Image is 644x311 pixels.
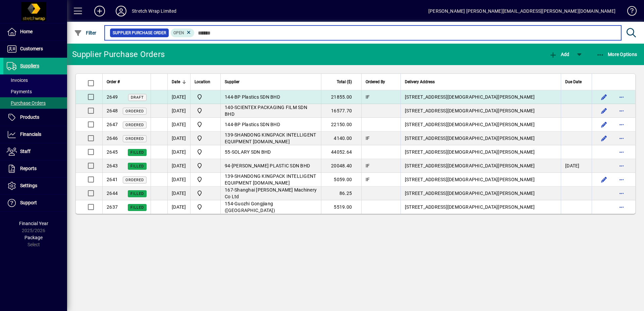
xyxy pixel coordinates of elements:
[616,188,627,199] button: More options
[19,221,48,226] span: Financial Year
[20,114,39,120] span: Products
[125,123,144,127] span: Ordered
[130,192,144,196] span: Filled
[72,49,165,60] div: Supplier Purchase Orders
[366,136,370,141] span: IF
[321,132,361,145] td: 4140.00
[616,202,627,212] button: More options
[107,122,118,127] span: 2647
[195,134,216,142] span: SWL-AKL
[321,173,361,187] td: 5059.00
[167,159,190,173] td: [DATE]
[225,132,233,138] span: 139
[366,177,370,182] span: IF
[596,52,637,57] span: More Options
[167,118,190,132] td: [DATE]
[20,166,37,171] span: Reports
[599,119,609,130] button: Edit
[616,147,627,157] button: More options
[225,105,233,110] span: 140
[130,164,144,168] span: Filled
[20,29,33,34] span: Home
[220,118,321,132] td: -
[195,107,216,115] span: SWL-AKL
[225,173,316,186] span: SHANDONG KINGPACK INTELLIGENT EQUIPMENT [DOMAIN_NAME]
[125,109,144,113] span: Ordered
[107,163,118,168] span: 2643
[7,100,46,106] span: Purchase Orders
[547,48,571,60] button: Add
[220,145,321,159] td: -
[167,173,190,187] td: [DATE]
[225,149,230,155] span: 55
[107,136,118,141] span: 2646
[234,94,280,100] span: BP Plastics SDN BHD
[616,105,627,116] button: More options
[107,94,118,100] span: 2649
[400,118,561,132] td: [STREET_ADDRESS][DEMOGRAPHIC_DATA][PERSON_NAME]
[599,174,609,185] button: Edit
[225,132,316,144] span: SHANDONG KINGPACK INTELLIGENT EQUIPMENT [DOMAIN_NAME]
[195,93,216,101] span: SWL-AKL
[195,120,216,128] span: SWL-AKL
[622,1,636,23] a: Knowledge Base
[132,6,177,16] div: Stretch Wrap Limited
[167,132,190,145] td: [DATE]
[113,30,166,36] span: Supplier Purchase Order
[220,159,321,173] td: -
[321,118,361,132] td: 22150.00
[107,149,118,155] span: 2645
[400,104,561,118] td: [STREET_ADDRESS][DEMOGRAPHIC_DATA][PERSON_NAME]
[366,78,396,86] div: Ordered By
[565,78,582,86] span: Due Date
[234,122,280,127] span: BP Plastics SDN BHD
[171,29,195,37] mat-chip: Completion Status: Open
[366,78,385,86] span: Ordered By
[3,109,67,126] a: Products
[107,191,118,196] span: 2644
[20,63,39,68] span: Suppliers
[3,86,67,97] a: Payments
[195,189,216,197] span: SWL-AKL
[616,119,627,130] button: More options
[225,105,307,117] span: SCIENTEX PACKAGING FILM SDN BHD
[130,150,144,155] span: Filled
[321,187,361,200] td: 86.25
[220,104,321,118] td: -
[195,175,216,184] span: SWL-AKL
[428,6,615,16] div: [PERSON_NAME] [PERSON_NAME][EMAIL_ADDRESS][PERSON_NAME][DOMAIN_NAME]
[400,173,561,187] td: [STREET_ADDRESS][DEMOGRAPHIC_DATA][PERSON_NAME]
[321,200,361,214] td: 5519.00
[225,173,233,179] span: 139
[20,200,37,205] span: Support
[225,163,230,168] span: 94
[167,145,190,159] td: [DATE]
[325,78,358,86] div: Total ($)
[220,90,321,104] td: -
[107,78,120,86] span: Order #
[225,187,233,193] span: 167
[172,78,180,86] span: Date
[549,52,569,57] span: Add
[321,90,361,104] td: 21855.00
[400,132,561,145] td: [STREET_ADDRESS][DEMOGRAPHIC_DATA][PERSON_NAME]
[321,159,361,173] td: 20048.40
[20,149,31,154] span: Staff
[337,78,352,86] span: Total ($)
[125,137,144,141] span: Ordered
[130,205,144,210] span: Filled
[225,187,317,199] span: Shanghai [PERSON_NAME] Machinery Co Ltd
[616,174,627,185] button: More options
[321,145,361,159] td: 44052.64
[167,200,190,214] td: [DATE]
[195,203,216,211] span: SWL-AKL
[3,23,67,40] a: Home
[225,94,233,100] span: 144
[220,132,321,145] td: -
[167,90,190,104] td: [DATE]
[3,97,67,109] a: Purchase Orders
[400,187,561,200] td: [STREET_ADDRESS][DEMOGRAPHIC_DATA][PERSON_NAME]
[599,133,609,144] button: Edit
[172,78,186,86] div: Date
[366,94,370,100] span: IF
